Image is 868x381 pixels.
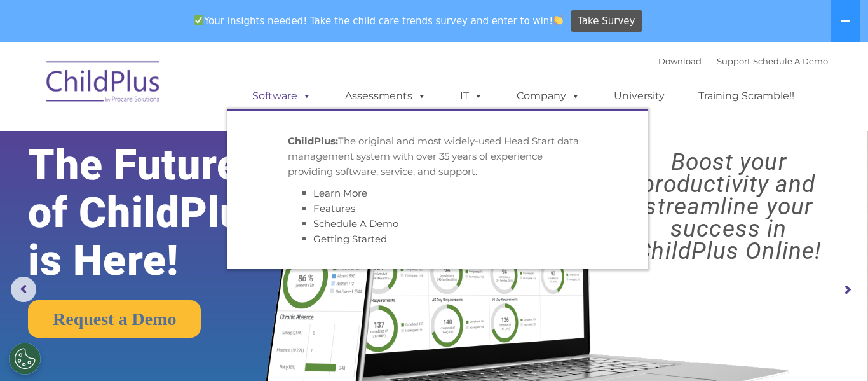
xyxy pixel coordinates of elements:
rs-layer: The Future of ChildPlus is Here! [28,141,305,284]
p: The original and most widely-used Head Start data management system with over 35 years of experie... [288,134,587,179]
button: Cookies Settings [9,343,41,375]
a: Software [240,83,324,109]
a: Schedule A Demo [753,56,828,66]
img: 👏 [553,15,563,25]
a: Take Survey [571,10,642,32]
a: Assessments [332,83,439,109]
a: Company [504,83,593,109]
a: Learn More [313,187,367,199]
a: Training Scramble!! [686,83,807,109]
a: IT [447,83,496,109]
strong: ChildPlus: [288,135,338,147]
a: Support [717,56,750,66]
rs-layer: Boost your productivity and streamline your success in ChildPlus Online! [600,151,857,262]
img: ChildPlus by Procare Solutions [40,52,167,116]
a: Getting Started [313,233,387,245]
span: Phone number [177,136,231,146]
img: ✅ [194,15,203,25]
a: University [601,83,677,109]
span: Last name [177,84,215,94]
a: Request a Demo [28,300,201,338]
a: Download [658,56,702,66]
a: Schedule A Demo [313,218,398,230]
span: Take Survey [578,10,635,32]
font: | [658,56,828,66]
a: Features [313,202,355,214]
span: Your insights needed! Take the child care trends survey and enter to win! [188,8,569,33]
